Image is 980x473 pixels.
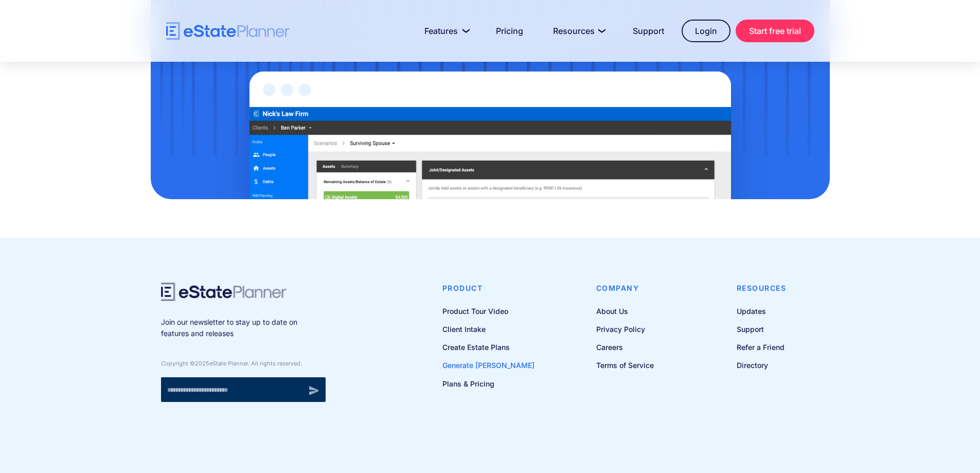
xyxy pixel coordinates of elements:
a: Start free trial [736,20,814,42]
span: 2025 [195,360,209,367]
a: Privacy Policy [596,323,654,336]
form: Newsletter signup [161,377,326,402]
a: About Us [596,305,654,318]
h4: Resources [737,283,787,294]
h4: Company [596,283,654,294]
a: Create Estate Plans [442,341,534,354]
a: Features [412,21,478,41]
h4: Product [442,283,534,294]
span: Last Name [132,1,169,9]
a: Generate [PERSON_NAME] [442,359,534,372]
div: Copyright © eState Planner. All rights reserved. [161,360,326,367]
a: Resources [541,21,615,41]
a: home [166,22,290,40]
a: Terms of Service [596,359,654,372]
a: Product Tour Video [442,305,534,318]
a: Refer a Friend [737,341,787,354]
a: Support [737,323,787,336]
a: Support [620,21,676,41]
a: Updates [737,305,787,318]
a: Login [682,20,730,42]
p: Join our newsletter to stay up to date on features and releases [161,317,326,340]
a: Client Intake [442,323,534,336]
a: Plans & Pricing [442,377,534,390]
a: Directory [737,359,787,372]
a: Careers [596,341,654,354]
a: Pricing [484,21,536,41]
